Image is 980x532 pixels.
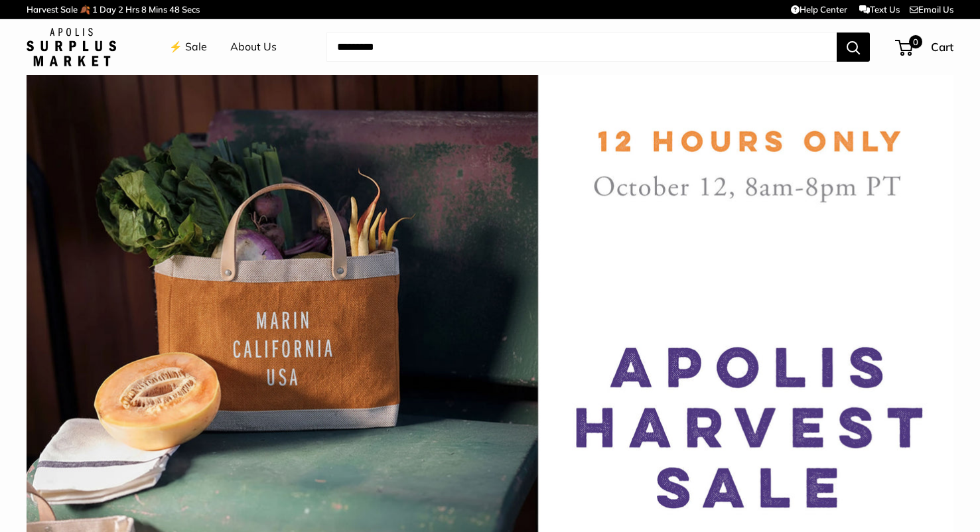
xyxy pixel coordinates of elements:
[27,28,116,66] img: Apolis: Surplus Market
[182,4,200,15] span: Secs
[125,4,139,15] span: Hrs
[230,37,277,57] a: About Us
[141,4,147,15] span: 8
[149,4,167,15] span: Mins
[910,4,953,15] a: Email Us
[326,33,837,62] input: Search...
[837,33,870,62] button: Search
[169,37,207,57] a: ⚡️ Sale
[909,35,922,48] span: 0
[92,4,98,15] span: 1
[931,40,953,54] span: Cart
[896,36,953,58] a: 0 Cart
[118,4,123,15] span: 2
[859,4,900,15] a: Text Us
[100,4,116,15] span: Day
[169,4,180,15] span: 48
[791,4,847,15] a: Help Center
